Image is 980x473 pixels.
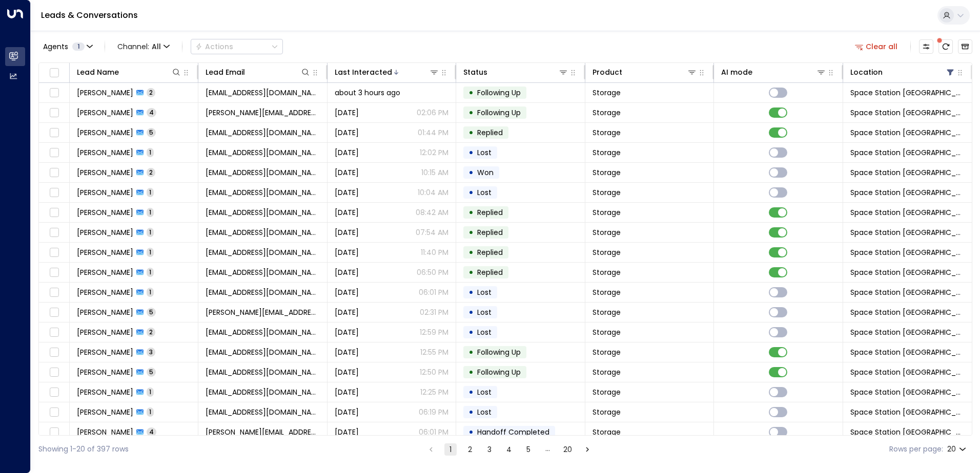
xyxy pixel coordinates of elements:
span: Sep 20, 2025 [335,427,359,437]
span: Space Station Doncaster [850,347,965,357]
span: 1 [147,228,154,236]
span: Sep 21, 2025 [335,307,359,317]
span: Toggle select row [48,286,60,299]
div: • [468,184,474,201]
a: Leads & Conversations [41,9,138,21]
div: • [468,403,474,421]
span: Garrett Buckley [77,147,133,158]
span: Won [477,167,494,178]
span: Toggle select row [48,126,60,139]
span: browntm70@aol.com [206,327,319,337]
span: Space Station Doncaster [850,367,965,377]
button: Clear all [851,39,902,54]
span: moorecaroline85@gmail.com [206,267,319,277]
span: Toggle select row [48,246,60,259]
span: 4 [147,427,156,436]
button: Go to page 2 [464,443,476,456]
p: 07:54 AM [416,227,448,238]
span: Lost [477,327,492,337]
button: Channel:All [113,39,174,54]
span: Toggle select row [48,146,60,159]
div: • [468,124,474,141]
div: • [468,144,474,161]
span: Space Station Doncaster [850,307,965,317]
span: Sep 21, 2025 [335,287,359,297]
button: Actions [191,39,283,54]
span: 1 [147,288,154,296]
div: • [468,264,474,281]
span: Storage [593,327,621,337]
p: 08:42 AM [416,207,448,218]
p: 12:02 PM [420,147,448,158]
span: Handoff Completed [477,427,549,437]
span: All [152,42,161,51]
span: Hannah Cottrell [77,287,133,297]
span: Space Station Doncaster [850,287,965,297]
div: • [468,343,474,361]
button: page 1 [444,443,457,456]
span: Replied [477,127,503,138]
p: 10:04 AM [418,187,448,198]
span: Space Station Doncaster [850,207,965,218]
span: jackiesmith236@ymail.com [206,347,319,357]
button: Customize [919,39,933,54]
span: janine0289@hotmail.co.uk [206,187,319,198]
div: • [468,363,474,381]
span: Sommer Lindley [77,307,133,317]
span: Yesterday [335,127,359,138]
span: 1 [147,208,154,217]
span: Tasha Taylor [77,127,133,138]
span: Toggle select row [48,226,60,239]
span: Toggle select row [48,106,60,119]
button: Go to page 5 [522,443,535,456]
span: Yesterday [335,167,359,178]
div: Status [463,66,568,78]
span: Space Station Doncaster [850,147,965,158]
span: Paul Cauch [77,387,133,397]
span: Storage [593,287,621,297]
span: Ruby Jackson [77,167,133,178]
span: georgina_dowling@hotmail.co.uk [206,107,319,118]
p: 11:40 PM [421,247,448,257]
span: Storage [593,247,621,257]
span: sommer@austinbanks.co.uk [206,307,319,317]
span: Following Up [477,367,521,377]
span: 2 [147,168,155,177]
span: Toggle select row [48,186,60,199]
span: Lost [477,187,492,198]
span: Toggle select row [48,166,60,179]
div: Last Interacted [335,66,439,78]
span: Sep 21, 2025 [335,327,359,337]
span: 1 [147,268,154,276]
span: about 3 hours ago [335,88,400,98]
span: Storage [593,167,621,178]
span: Yesterday [335,147,359,158]
div: Product [593,66,622,78]
span: Space Station Doncaster [850,127,965,138]
span: Yesterday [335,107,359,118]
span: Storage [593,127,621,138]
span: Yesterday [335,227,359,238]
div: Location [850,66,883,78]
span: gaz8630@live.co.uk [206,227,319,238]
div: • [468,84,474,101]
span: 3 [147,348,155,356]
span: cottrellhannah@hotmail.co.uk [206,287,319,297]
div: AI mode [721,66,826,78]
span: phcauch@yahoo.com [206,387,319,397]
span: Storage [593,88,621,98]
div: Lead Name [77,66,119,78]
span: Toggle select row [48,326,60,339]
button: Go to page 3 [483,443,496,456]
span: Replied [477,247,503,257]
span: flynn.andrew@sky.com [206,427,319,437]
span: Liam Harrington [77,367,133,377]
span: Space Station Doncaster [850,387,965,397]
div: … [542,443,554,456]
span: Lost [477,287,492,297]
span: Sep 21, 2025 [335,247,359,257]
span: Amirah Hussain [77,247,133,257]
span: Toggle select all [48,67,60,79]
div: • [468,304,474,321]
span: 1 [147,388,154,396]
